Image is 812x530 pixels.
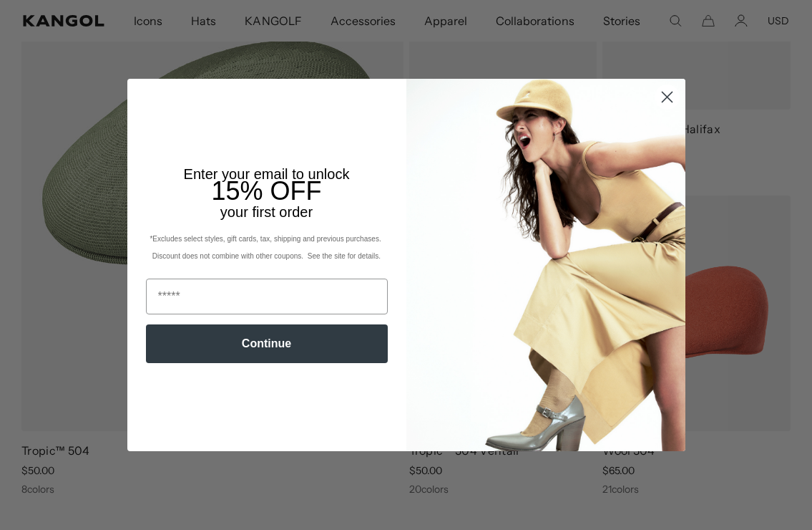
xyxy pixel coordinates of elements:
input: Email [146,279,388,314]
span: 15% OFF [211,176,321,206]
span: *Excludes select styles, gift cards, tax, shipping and previous purchases. Discount does not comb... [150,235,383,260]
button: Continue [146,324,388,363]
span: your first order [220,204,313,220]
img: 93be19ad-e773-4382-80b9-c9d740c9197f.jpeg [406,79,685,451]
span: Enter your email to unlock [184,166,350,182]
button: Close dialog [655,85,680,110]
